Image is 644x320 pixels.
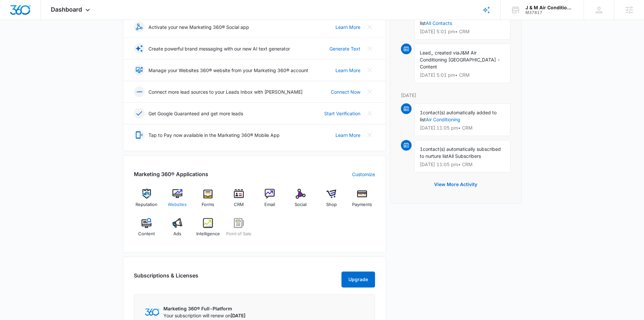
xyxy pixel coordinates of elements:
[326,201,336,208] span: Shop
[195,189,221,213] a: Forms
[288,189,313,213] a: Social
[364,22,375,32] button: Close
[148,67,308,74] p: Manage your Websites 360® website from your Marketing 360® account
[138,231,155,237] span: Content
[364,130,375,140] button: Close
[226,218,252,242] a: Point of Sale
[230,313,245,318] span: [DATE]
[148,88,303,95] p: Connect more lead sources to your Leads Inbox with [PERSON_NAME]
[420,73,505,77] p: [DATE] 5:01 pm • CRM
[324,110,360,117] a: Start Verification
[448,153,481,159] span: All Subscribers
[420,146,423,152] span: 1
[329,45,360,52] a: Generate Text
[163,305,245,312] p: Marketing 360® Full-Platform
[226,189,252,213] a: CRM
[148,45,290,52] p: Create powerful brand messaging with our new AI text generator
[134,271,198,285] h2: Subscriptions & Licenses
[134,218,159,242] a: Content
[420,50,432,55] span: Lead,
[295,201,307,208] span: Social
[364,108,375,119] button: Close
[163,312,245,319] p: Your subscription will renew on
[364,86,375,97] button: Close
[335,24,360,31] a: Learn More
[420,110,497,122] span: contact(s) automatically added to list
[420,29,505,34] p: [DATE] 5:01 pm • CRM
[51,6,82,13] span: Dashboard
[134,189,159,213] a: Reputation
[401,92,510,99] p: [DATE]
[145,308,159,315] img: Marketing 360 Logo
[195,218,221,242] a: Intelligence
[349,189,375,213] a: Payments
[364,43,375,54] button: Close
[168,201,187,208] span: Websites
[364,65,375,75] button: Close
[525,10,574,15] div: account id
[164,218,190,242] a: Ads
[420,110,423,115] span: 1
[173,231,181,237] span: Ads
[335,132,360,139] a: Learn More
[426,20,452,26] a: All Contacts
[331,88,360,95] a: Connect Now
[420,162,505,167] p: [DATE] 11:05 pm • CRM
[264,201,275,208] span: Email
[426,117,460,122] a: Air Conditioning
[148,110,243,117] p: Get Google Guaranteed and get more leads
[335,67,360,74] a: Learn More
[432,50,459,55] span: , created via
[134,170,208,178] h2: Marketing 360® Applications
[202,201,214,208] span: Forms
[420,50,500,69] span: J&M Air Conditioning [GEOGRAPHIC_DATA] - Content
[196,231,220,237] span: Intelligence
[164,189,190,213] a: Websites
[234,201,244,208] span: CRM
[148,24,249,31] p: Activate your new Marketing 360® Social app
[420,126,505,130] p: [DATE] 11:05 pm • CRM
[148,132,280,139] p: Tap to Pay now available in the Marketing 360® Mobile App
[257,189,283,213] a: Email
[420,146,501,159] span: contact(s) automatically subscribed to nurture list
[427,176,484,192] button: View More Activity
[341,271,375,287] button: Upgrade
[525,5,574,10] div: account name
[352,201,372,208] span: Payments
[226,231,251,237] span: Point of Sale
[136,201,157,208] span: Reputation
[319,189,344,213] a: Shop
[352,171,375,178] a: Customize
